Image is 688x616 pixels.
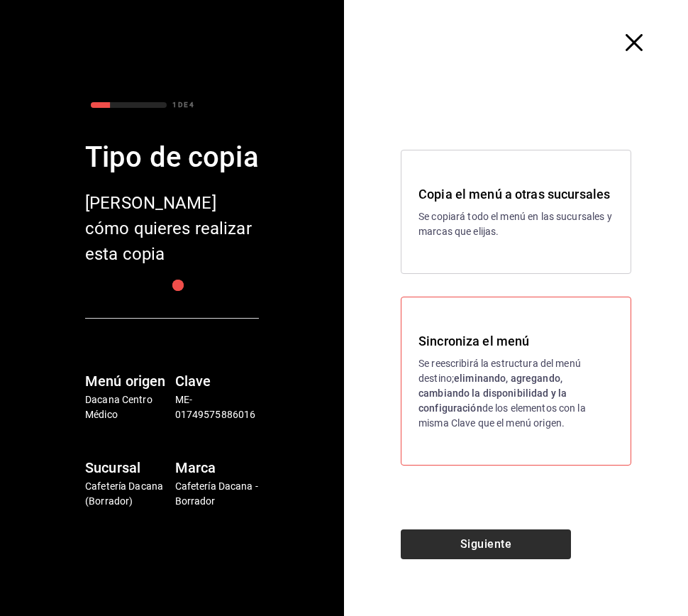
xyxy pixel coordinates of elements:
[85,456,170,479] h6: Sucursal
[418,373,567,414] strong: eliminando, agregando, cambiando la disponibilidad y la configuración
[85,190,259,267] div: [PERSON_NAME] cómo quieres realizar esta copia
[401,529,571,559] button: Siguiente
[85,370,170,392] h6: Menú origen
[418,356,614,431] p: Se reescribirá la estructura del menú destino; de los elementos con la misma Clave que el menú or...
[85,136,259,179] div: Tipo de copia
[85,479,170,509] p: Cafetería Dacana (Borrador)
[418,209,614,239] p: Se copiará todo el menú en las sucursales y marcas que elijas.
[418,331,614,351] h3: Sincroniza el menú
[175,392,260,422] p: ME-01749575886016
[175,479,260,509] p: Cafetería Dacana - Borrador
[85,392,170,422] p: Dacana Centro Médico
[418,185,614,204] h3: Copia el menú a otras sucursales
[175,456,260,479] h6: Marca
[172,99,194,110] div: 1 DE 4
[175,370,260,392] h6: Clave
